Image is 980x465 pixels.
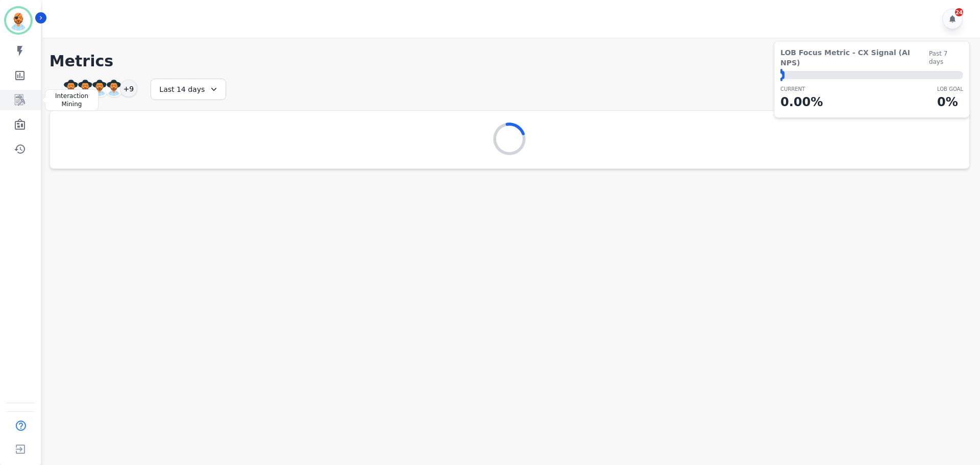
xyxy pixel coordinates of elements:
[937,85,963,93] p: LOB Goal
[929,50,963,66] span: Past 7 days
[50,52,970,70] h1: Metrics
[780,47,929,68] span: LOB Focus Metric - CX Signal (AI NPS)
[151,79,226,100] div: Last 14 days
[780,85,823,93] p: CURRENT
[780,71,785,79] div: ⬤
[955,8,963,16] div: 24
[780,93,823,111] p: 0.00 %
[937,93,963,111] p: 0 %
[120,80,137,97] div: +9
[6,8,31,33] img: Bordered avatar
